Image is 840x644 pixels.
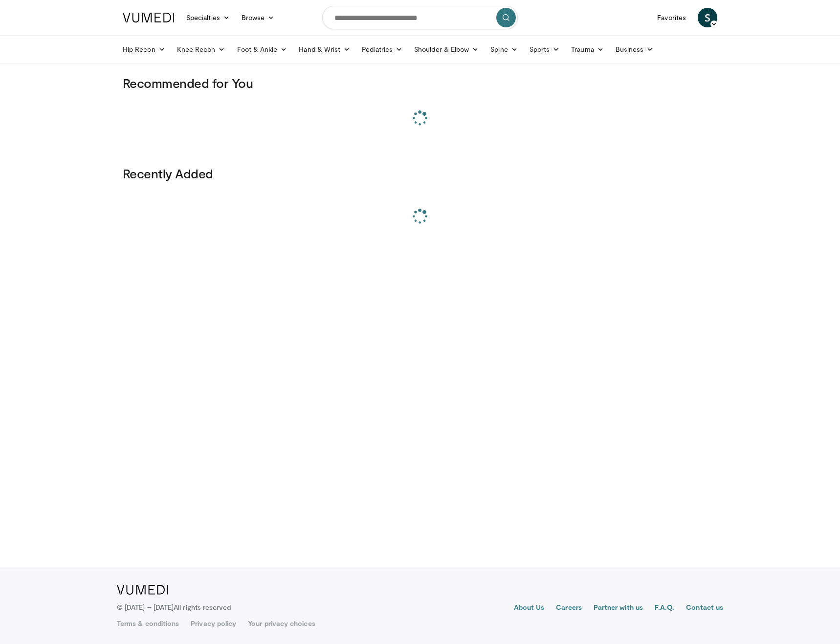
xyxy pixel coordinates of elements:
a: About Us [514,602,545,614]
a: Pediatrics [356,40,408,59]
img: VuMedi Logo [117,585,168,595]
input: Search topics, interventions [322,6,518,29]
a: Hand & Wrist [293,40,356,59]
a: Privacy policy [191,619,236,628]
a: Sports [524,40,566,59]
span: All rights reserved [174,603,231,611]
a: Favorites [651,8,692,27]
a: Knee Recon [171,40,231,59]
a: F.A.Q. [655,602,674,614]
p: © [DATE] – [DATE] [117,602,231,612]
a: Contact us [686,602,723,614]
a: Partner with us [594,602,643,614]
a: Business [610,40,660,59]
a: Shoulder & Elbow [408,40,485,59]
a: Terms & conditions [117,619,179,628]
a: S [698,8,717,27]
img: VuMedi Logo [123,13,175,22]
h3: Recommended for You [123,75,717,91]
h3: Recently Added [123,166,717,181]
a: Browse [236,8,281,27]
a: Careers [556,602,582,614]
a: Spine [485,40,523,59]
a: Foot & Ankle [231,40,293,59]
a: Your privacy choices [248,619,315,628]
a: Hip Recon [117,40,171,59]
a: Specialties [180,8,236,27]
a: Trauma [565,40,610,59]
